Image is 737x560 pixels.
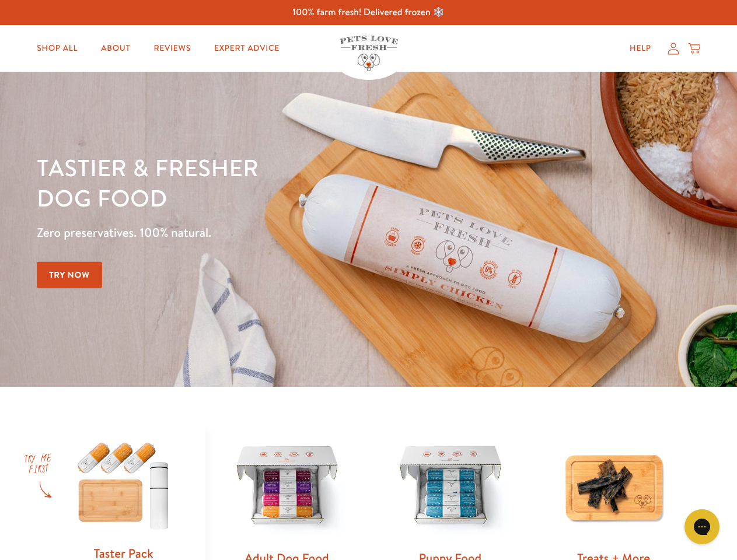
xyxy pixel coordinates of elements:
[340,36,398,71] img: Pets Love Fresh
[205,37,289,60] a: Expert Advice
[37,262,102,288] a: Try Now
[37,152,479,213] h1: Tastier & fresher dog food
[620,37,661,60] a: Help
[37,222,479,243] p: Zero preservatives. 100% natural.
[144,37,200,60] a: Reviews
[92,37,139,60] a: About
[27,37,87,60] a: Shop All
[679,505,725,548] iframe: Gorgias live chat messenger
